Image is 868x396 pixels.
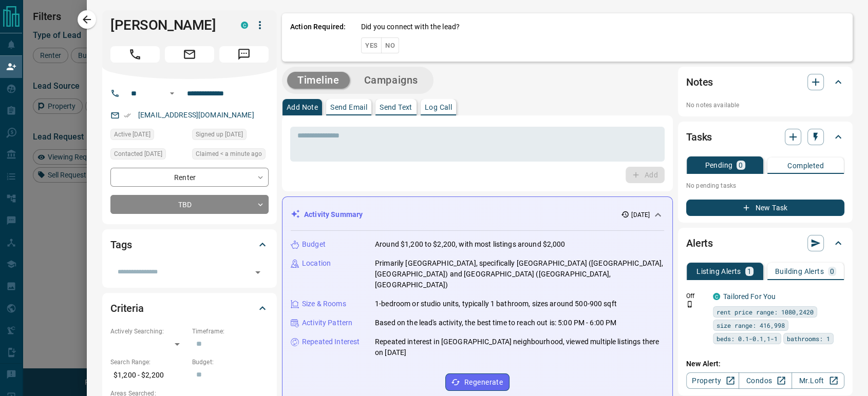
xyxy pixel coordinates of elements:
[110,129,187,143] div: Sat Sep 20 2025
[219,46,269,63] span: Message
[192,129,269,143] div: Sun Sep 07 2025
[686,235,713,251] h2: Alerts
[686,200,844,216] button: New Task
[302,318,352,328] p: Activity Pattern
[138,111,254,119] a: [EMAIL_ADDRESS][DOMAIN_NAME]
[686,372,739,389] a: Property
[739,372,791,389] a: Condos
[166,87,178,100] button: Open
[110,148,187,163] div: Wed Sep 24 2025
[110,46,160,63] span: Call
[330,104,367,111] p: Send Email
[791,372,844,389] a: Mr.Loft
[686,101,844,110] p: No notes available
[110,17,225,33] h1: [PERSON_NAME]
[713,293,720,300] div: condos.ca
[723,292,776,301] a: Tailored For You
[686,231,844,255] div: Alerts
[686,178,844,193] p: No pending tasks
[380,104,412,111] p: Send Text
[375,336,664,358] p: Repeated interest in [GEOGRAPHIC_DATA] neighbourhood, viewed multiple listings there on [DATE]
[686,125,844,149] div: Tasks
[686,74,713,90] h2: Notes
[787,162,824,169] p: Completed
[747,268,751,275] p: 1
[110,168,269,187] div: Renter
[361,22,460,32] p: Did you connect with the lead?
[290,22,346,53] p: Action Required:
[716,333,778,344] span: beds: 0.1-0.1,1-1
[354,72,428,89] button: Campaigns
[686,70,844,94] div: Notes
[686,291,707,301] p: Off
[361,37,382,53] button: Yes
[110,232,269,257] div: Tags
[110,327,187,336] p: Actively Searching:
[302,258,331,269] p: Location
[830,268,834,275] p: 0
[251,265,265,280] button: Open
[110,296,269,321] div: Criteria
[110,195,269,214] div: TBD
[696,268,741,275] p: Listing Alerts
[302,336,360,347] p: Repeated Interest
[375,258,664,290] p: Primarily [GEOGRAPHIC_DATA], specifically [GEOGRAPHIC_DATA] ([GEOGRAPHIC_DATA], [GEOGRAPHIC_DATA]...
[739,162,743,169] p: 0
[287,72,350,89] button: Timeline
[192,327,269,336] p: Timeframe:
[445,373,510,391] button: Regenerate
[375,239,565,250] p: Around $1,200 to $2,200, with most listings around $2,000
[110,358,187,367] p: Search Range:
[631,210,650,220] p: [DATE]
[124,112,131,119] svg: Email Verified
[192,358,269,367] p: Budget:
[110,300,144,316] h2: Criteria
[686,129,712,145] h2: Tasks
[110,367,187,384] p: $1,200 - $2,200
[302,299,346,309] p: Size & Rooms
[110,236,131,253] h2: Tags
[375,318,616,328] p: Based on the lead's activity, the best time to reach out is: 5:00 PM - 6:00 PM
[686,359,844,369] p: New Alert:
[425,104,452,111] p: Log Call
[705,162,732,169] p: Pending
[291,205,664,224] div: Activity Summary[DATE]
[304,209,363,220] p: Activity Summary
[196,149,262,159] span: Claimed < a minute ago
[686,301,693,308] svg: Push Notification Only
[241,22,248,29] div: condos.ca
[716,307,814,317] span: rent price range: 1080,2420
[114,129,150,140] span: Active [DATE]
[114,149,162,159] span: Contacted [DATE]
[787,333,830,344] span: bathrooms: 1
[287,104,318,111] p: Add Note
[381,37,399,53] button: No
[775,268,824,275] p: Building Alerts
[375,299,617,309] p: 1-bedroom or studio units, typically 1 bathroom, sizes around 500-900 sqft
[192,148,269,163] div: Tue Oct 14 2025
[302,239,326,250] p: Budget
[716,320,785,330] span: size range: 416,998
[165,46,214,63] span: Email
[196,129,243,140] span: Signed up [DATE]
